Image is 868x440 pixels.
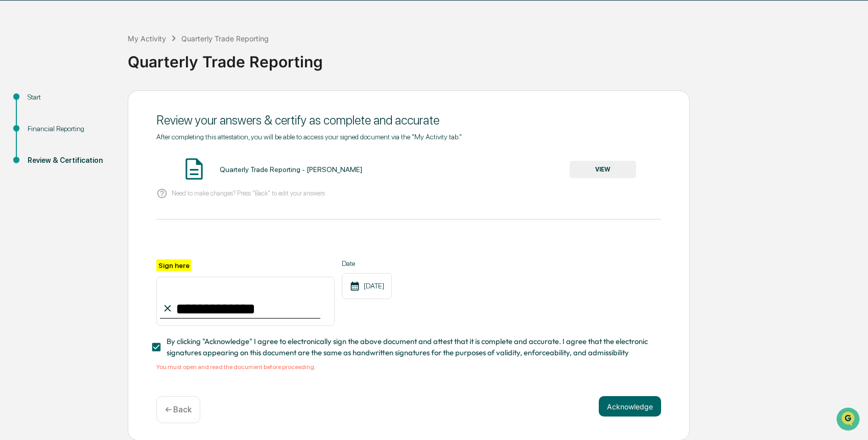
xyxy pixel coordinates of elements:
[28,92,111,103] div: Start
[10,78,29,96] img: 1746055101610-c473b297-6a78-478c-a979-82029cc54cd1
[172,189,325,197] p: Need to make changes? Press "Back" to edit your answers
[102,173,124,181] span: Pylon
[128,34,166,43] div: My Activity
[156,133,462,141] span: After completing this attestation, you will be able to access your signed document via the "My Ac...
[20,129,66,139] span: Preclearance
[156,259,191,271] label: Sign here
[181,34,269,43] div: Quarterly Trade Reporting
[10,21,186,38] p: How can we help?
[35,78,168,88] div: Start new chat
[35,88,129,96] div: We're available if you need us!
[174,81,186,93] button: Start new chat
[599,396,661,417] button: Acknowledge
[70,125,131,143] a: 🗄️Attestations
[342,273,392,299] div: [DATE]
[220,165,362,174] div: Quarterly Trade Reporting - [PERSON_NAME]
[128,44,863,71] div: Quarterly Trade Reporting
[84,129,127,139] span: Attestations
[342,259,392,267] label: Date
[20,148,64,158] span: Data Lookup
[156,113,661,128] div: Review your answers & certify as complete and accurate
[28,124,111,134] div: Financial Reporting
[165,405,192,414] p: ← Back
[570,161,636,178] button: VIEW
[156,363,661,371] div: You must open and read the document before proceeding.
[10,130,18,138] div: 🖐️
[167,336,653,359] span: By clicking "Acknowledge" I agree to electronically sign the above document and attest that it is...
[74,130,82,138] div: 🗄️
[6,144,68,162] a: 🔎Data Lookup
[72,173,124,181] a: Powered byPylon
[835,406,863,434] iframe: Open customer support
[28,155,111,166] div: Review & Certification
[181,156,207,182] img: Document Icon
[10,149,18,157] div: 🔎
[6,125,70,143] a: 🖐️Preclearance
